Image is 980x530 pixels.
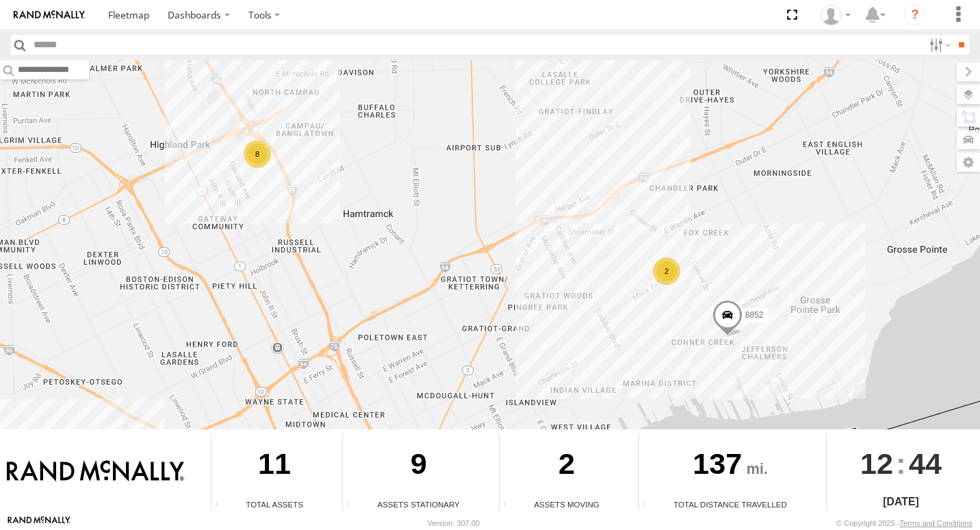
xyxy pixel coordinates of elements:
div: © Copyright 2025 - [836,519,972,527]
div: Total number of assets current stationary. [343,500,363,510]
div: Total distance travelled by all assets within specified date range and applied filters [639,500,660,510]
div: 8 [244,140,271,168]
a: Terms and Conditions [900,519,972,527]
img: rand-logo.svg [14,10,85,20]
label: Map Settings [957,153,980,172]
div: Assets Moving [500,499,634,510]
div: [DATE] [827,494,975,510]
div: Total number of assets current in transit. [500,500,520,510]
img: Rand McNally [7,460,184,483]
div: Total number of Enabled Assets [211,500,232,510]
div: Total Distance Travelled [639,499,821,510]
span: 12 [860,434,893,493]
div: Assets Stationary [343,499,494,510]
div: Version: 307.00 [428,519,480,527]
label: Search Filter Options [924,35,953,55]
div: 9 [343,434,494,499]
div: 137 [639,434,821,499]
i: ? [904,4,926,26]
div: : [827,434,975,493]
div: Valeo Dash [816,5,855,25]
div: 2 [653,257,680,285]
div: 11 [211,434,337,499]
a: Visit our Website [8,516,70,530]
div: Total Assets [211,499,337,510]
span: 8852 [745,310,764,320]
div: 2 [500,434,634,499]
span: 44 [909,434,942,493]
